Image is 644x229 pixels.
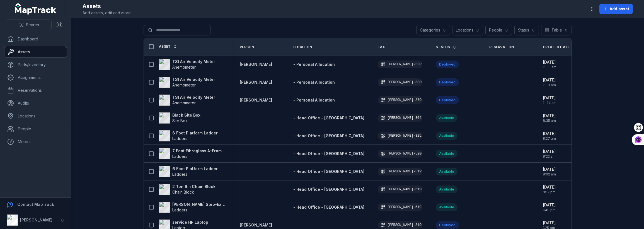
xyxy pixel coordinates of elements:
[172,190,194,194] span: Chain Block
[172,95,215,100] strong: TSI Air Velocity Meter
[543,45,576,49] a: Created Date
[159,202,226,213] a: [PERSON_NAME] Step-Extension LadderLadders
[4,123,67,134] a: People
[436,221,459,229] div: Deployed
[543,77,556,87] time: 10/15/2025, 11:31:30 AM
[543,154,556,159] span: 8:22 am
[293,115,364,121] a: - Head Office - [GEOGRAPHIC_DATA]
[543,83,556,87] span: 11:31 am
[543,149,556,154] span: [DATE]
[7,20,52,30] button: Search
[293,187,364,192] span: - Head Office - [GEOGRAPHIC_DATA]
[543,184,556,194] time: 10/14/2025, 3:17:52 PM
[543,95,556,101] span: [DATE]
[436,132,457,140] div: Available
[543,167,556,172] span: [DATE]
[378,203,422,211] div: [PERSON_NAME]-5197
[172,83,196,87] span: Anemometer
[489,45,514,49] span: Reservation
[83,10,132,16] span: Add assets, edit and more.
[172,77,215,82] strong: TSI Air Velocity Meter
[293,62,335,67] a: - Personal Allocation
[378,150,422,158] div: [PERSON_NAME]-5200
[599,4,633,14] button: Add asset
[159,59,215,70] a: TSI Air Velocity MeterAnemometer
[436,203,457,211] div: Available
[543,59,556,65] span: [DATE]
[4,136,67,147] a: Meters
[378,114,422,122] div: [PERSON_NAME]-3041
[293,97,335,103] a: - Personal Allocation
[543,119,556,123] span: 8:35 am
[172,172,187,177] span: Ladders
[436,78,459,86] div: Deployed
[378,78,422,86] div: [PERSON_NAME]-3800
[172,202,226,207] strong: [PERSON_NAME] Step-Extension Ladder
[172,148,226,154] strong: 7 Foot Fibreglass A-Frame Ladder
[378,221,422,229] div: [PERSON_NAME]-3199
[172,112,200,118] strong: Black Site Box
[543,131,556,141] time: 10/15/2025, 8:27:44 AM
[543,65,556,69] span: 11:35 am
[543,136,556,141] span: 8:27 am
[83,2,132,10] h2: Assets
[293,115,364,120] span: - Head Office - [GEOGRAPHIC_DATA]
[172,154,187,159] span: Ladders
[293,79,335,85] a: - Personal Allocation
[378,132,422,140] div: [PERSON_NAME]-3251
[436,168,457,175] div: Available
[293,169,364,174] span: - Head Office - [GEOGRAPHIC_DATA]
[543,113,556,119] span: [DATE]
[4,85,67,96] a: Reservations
[436,114,457,122] div: Available
[610,6,629,12] span: Add asset
[543,184,556,190] span: [DATE]
[159,44,171,49] span: Asset
[543,59,556,69] time: 10/15/2025, 11:35:35 AM
[436,185,457,193] div: Available
[4,59,67,70] a: Parts/Inventory
[26,22,39,28] span: Search
[172,59,215,64] strong: TSI Air Velocity Meter
[485,25,512,35] button: People
[240,222,272,228] strong: [PERSON_NAME]
[293,204,364,210] a: - Head Office - [GEOGRAPHIC_DATA]
[172,100,196,105] span: Anemometer
[159,130,218,141] a: 6 Foot Platform LadderLadders
[172,184,216,189] strong: 2 Ton 6m Chain Block
[172,130,218,136] strong: 6 Foot Platform Ladder
[159,166,218,177] a: 6 Foot Platform LadderLadders
[293,98,335,102] span: - Personal Allocation
[293,45,312,49] span: Location
[159,112,200,124] a: Black Site BoxSite Box
[293,133,364,138] span: - Head Office - [GEOGRAPHIC_DATA]
[436,96,459,104] div: Deployed
[543,131,556,136] span: [DATE]
[543,190,556,194] span: 3:17 pm
[4,98,67,109] a: Audits
[543,113,556,123] time: 10/15/2025, 8:35:36 AM
[378,185,422,193] div: [PERSON_NAME]-5198
[240,62,272,67] a: [PERSON_NAME]
[543,220,556,226] span: [DATE]
[4,110,67,122] a: Locations
[293,151,364,156] span: - Head Office - [GEOGRAPHIC_DATA]
[4,72,67,83] a: Assignments
[543,77,556,83] span: [DATE]
[17,202,54,207] strong: Contact MapTrack
[436,45,456,49] a: Status
[543,149,556,159] time: 10/15/2025, 8:22:56 AM
[240,79,272,85] strong: [PERSON_NAME]
[541,25,572,35] button: Table
[172,118,188,123] span: Site Box
[543,101,556,105] span: 11:24 am
[543,172,556,177] span: 8:02 am
[293,133,364,139] a: - Head Office - [GEOGRAPHIC_DATA]
[436,150,457,158] div: Available
[15,3,57,15] a: MapTrack
[293,169,364,174] a: - Head Office - [GEOGRAPHIC_DATA]
[4,33,67,45] a: Dashboard
[543,202,556,212] time: 10/14/2025, 1:49:36 PM
[378,45,385,49] span: Tag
